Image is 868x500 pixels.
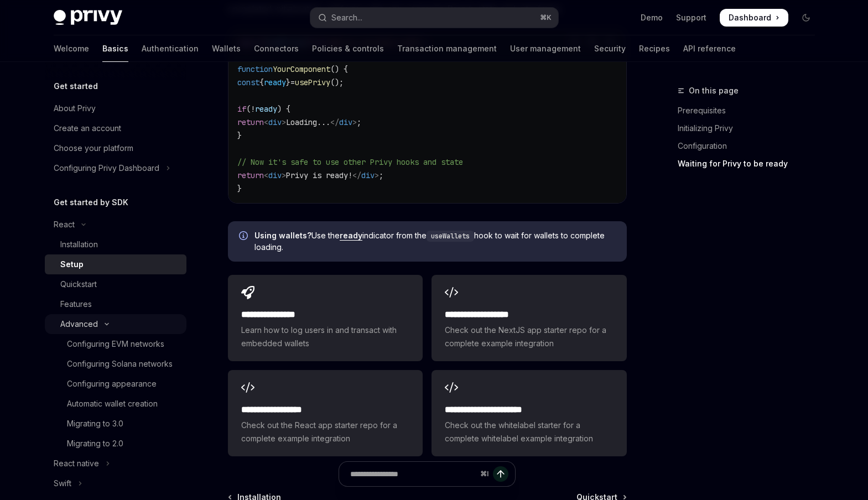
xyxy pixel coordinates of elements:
[330,64,348,74] span: () {
[239,231,250,242] svg: Info
[259,77,264,87] span: {
[241,324,409,350] span: Learn how to log users in and transact with embedded wallets
[254,230,616,253] span: Use the indicator from the hook to wait for wallets to complete loading.
[282,170,286,180] span: >
[54,142,133,155] div: Choose your platform
[282,117,286,127] span: >
[254,35,299,62] a: Connectors
[54,162,159,175] div: Configuring Privy Dashboard
[67,337,164,351] div: Configuring EVM networks
[54,10,122,25] img: dark logo
[60,278,97,291] div: Quickstart
[678,137,824,155] a: Configuration
[45,414,186,434] a: Migrating to 3.0
[251,104,255,114] span: !
[254,231,311,240] strong: Using wallets?
[678,119,824,137] a: Initializing Privy
[676,12,706,23] a: Support
[45,254,186,274] a: Setup
[45,394,186,414] a: Automatic wallet creation
[397,35,497,62] a: Transaction management
[246,104,251,114] span: (
[379,170,383,180] span: ;
[237,131,242,140] span: }
[268,117,282,127] span: div
[45,434,186,454] a: Migrating to 2.0
[350,462,476,486] input: Ask a question...
[45,235,186,254] a: Installation
[45,314,186,334] button: Toggle Advanced section
[237,157,463,167] span: // Now it's safe to use other Privy hooks and state
[102,35,128,62] a: Basics
[493,466,508,482] button: Send message
[67,417,123,430] div: Migrating to 3.0
[54,102,96,115] div: About Privy
[241,419,409,445] span: Check out the React app starter repo for a complete example integration
[277,104,290,114] span: ) {
[45,454,186,473] button: Toggle React native section
[729,12,771,23] span: Dashboard
[445,324,613,350] span: Check out the NextJS app starter repo for a complete example integration
[45,274,186,294] a: Quickstart
[45,118,186,138] a: Create an account
[45,374,186,394] a: Configuring appearance
[45,294,186,314] a: Features
[594,35,626,62] a: Security
[45,334,186,354] a: Configuring EVM networks
[689,84,739,97] span: On this page
[54,218,75,231] div: React
[340,231,362,241] a: ready
[67,357,173,371] div: Configuring Solana networks
[45,158,186,178] button: Toggle Configuring Privy Dashboard section
[268,170,282,180] span: div
[142,35,199,62] a: Authentication
[286,170,352,180] span: Privy is ready!
[312,35,384,62] a: Policies & controls
[60,238,98,251] div: Installation
[67,437,123,450] div: Migrating to 2.0
[264,170,268,180] span: <
[237,117,264,127] span: return
[45,98,186,118] a: About Privy
[60,298,92,311] div: Features
[330,77,344,87] span: ();
[286,77,290,87] span: }
[375,170,379,180] span: >
[60,317,98,331] div: Advanced
[54,35,89,62] a: Welcome
[330,117,339,127] span: </
[639,35,670,62] a: Recipes
[720,9,788,27] a: Dashboard
[237,64,273,74] span: function
[683,35,736,62] a: API reference
[678,155,824,173] a: Waiting for Privy to be ready
[352,117,357,127] span: >
[295,77,330,87] span: usePrivy
[45,215,186,235] button: Toggle React section
[678,102,824,119] a: Prerequisites
[237,184,242,194] span: }
[427,231,474,242] code: useWallets
[432,275,626,361] a: **** **** **** ****Check out the NextJS app starter repo for a complete example integration
[54,80,98,93] h5: Get started
[255,104,277,114] span: ready
[310,8,558,28] button: Open search
[212,35,241,62] a: Wallets
[510,35,581,62] a: User management
[237,170,264,180] span: return
[273,64,330,74] span: YourComponent
[290,77,295,87] span: =
[540,13,552,22] span: ⌘ K
[45,138,186,158] a: Choose your platform
[54,122,121,135] div: Create an account
[432,370,626,456] a: **** **** **** **** ***Check out the whitelabel starter for a complete whitelabel example integra...
[264,77,286,87] span: ready
[54,196,128,209] h5: Get started by SDK
[54,457,99,470] div: React native
[237,104,246,114] span: if
[641,12,663,23] a: Demo
[339,117,352,127] span: div
[361,170,375,180] span: div
[357,117,361,127] span: ;
[60,258,84,271] div: Setup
